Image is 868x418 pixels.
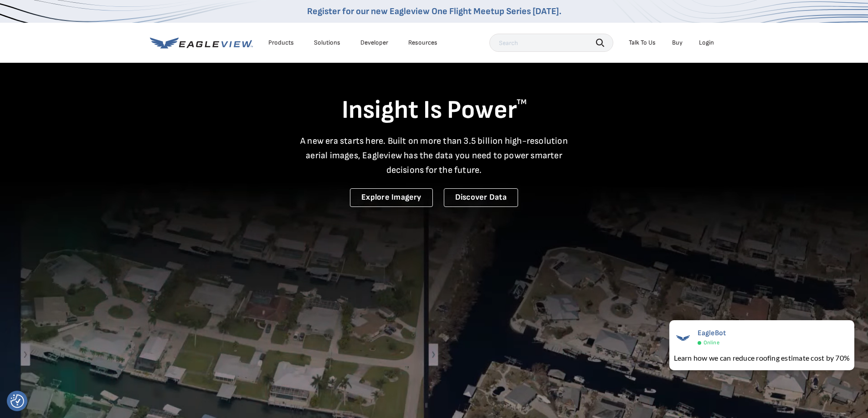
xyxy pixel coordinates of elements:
button: Consent Preferences [10,394,24,408]
div: Learn how we can reduce roofing estimate cost by 70% [674,353,850,363]
span: Online [704,339,719,346]
div: Resources [408,39,437,47]
img: EagleBot [674,329,692,347]
a: Explore Imagery [350,188,433,207]
span: EagleBot [698,329,726,337]
p: A new era starts here. Built on more than 3.5 billion high-resolution aerial images, Eagleview ha... [295,134,574,177]
img: Revisit consent button [10,394,24,408]
a: Discover Data [444,188,518,207]
h1: Insight Is Power [150,95,719,126]
div: Login [699,39,714,47]
a: Register for our new Eagleview One Flight Meetup Series [DATE]. [307,6,561,17]
div: Solutions [314,39,340,47]
a: Developer [360,39,388,47]
a: Buy [672,39,683,47]
input: Search [489,34,613,52]
sup: TM [517,98,527,106]
div: Talk To Us [629,39,656,47]
div: Products [268,39,294,47]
